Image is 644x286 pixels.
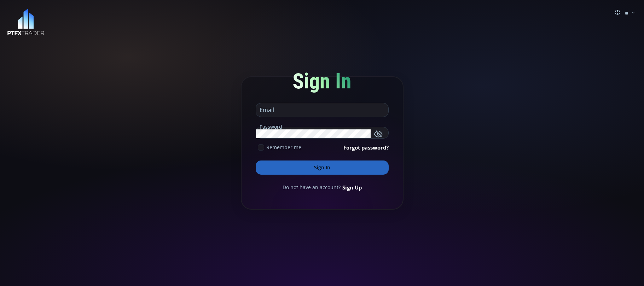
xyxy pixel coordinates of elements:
[292,69,352,94] span: Sign In
[266,144,301,151] span: Remember me
[7,8,45,36] img: LOGO
[256,183,389,191] div: Do not have an account?
[343,144,389,151] a: Forgot password?
[342,183,362,191] a: Sign Up
[256,160,389,175] button: Sign In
